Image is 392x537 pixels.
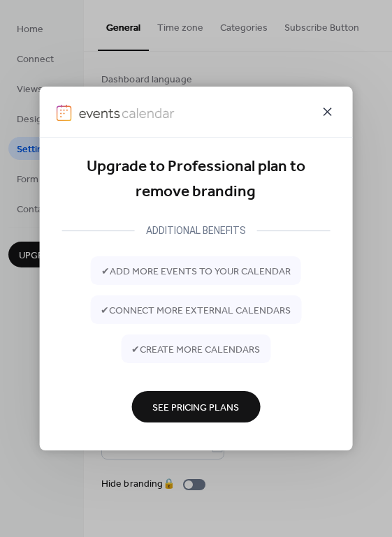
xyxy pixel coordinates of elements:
[78,104,175,121] img: logo-type
[131,391,260,422] button: See Pricing Plans
[101,304,291,318] span: ✔ connect more external calendars
[101,265,291,279] span: ✔ add more events to your calendar
[131,343,260,358] span: ✔ create more calendars
[56,104,71,121] img: logo-icon
[152,401,239,415] span: See Pricing Plans
[61,154,331,205] div: Upgrade to Professional plan to remove branding
[135,222,257,239] div: ADDITIONAL BENEFITS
